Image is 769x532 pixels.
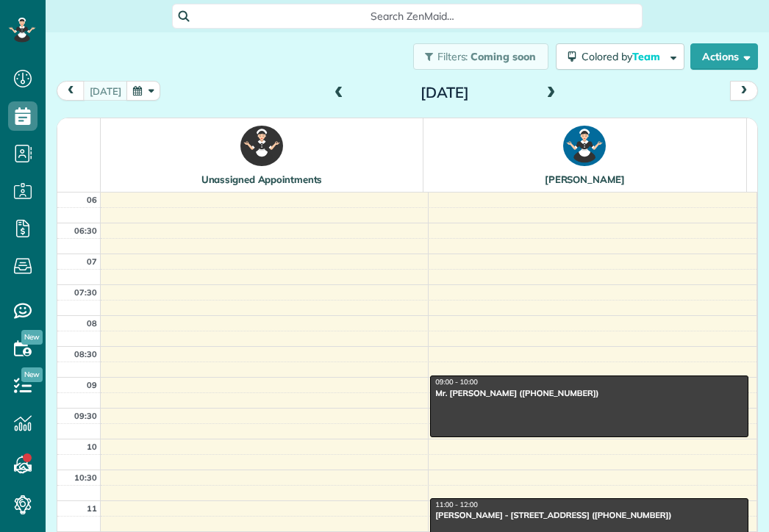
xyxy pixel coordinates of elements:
h2: [DATE] [353,85,537,101]
th: [PERSON_NAME] [423,118,746,192]
div: Mr. [PERSON_NAME] ([PHONE_NUMBER]) [434,388,744,398]
span: New [21,367,43,382]
span: 10 [87,442,97,452]
span: 10:30 [74,472,97,483]
span: Coming soon [471,50,537,63]
span: Filters: [437,50,468,63]
img: ! [240,126,283,166]
span: 11:00 - 12:00 [435,501,478,509]
button: Colored byTeam [556,43,684,70]
th: Unassigned Appointments [101,118,423,192]
button: next [730,81,758,101]
span: 09 [87,380,97,390]
img: CM [563,126,606,166]
span: 08:30 [74,349,97,359]
div: [PERSON_NAME] - [STREET_ADDRESS] ([PHONE_NUMBER]) [434,510,744,520]
span: 06 [87,195,97,205]
button: prev [57,81,85,101]
span: New [21,330,43,345]
span: 07:30 [74,287,97,298]
button: Actions [690,43,758,70]
span: 09:30 [74,411,97,421]
span: Colored by [582,50,665,63]
span: 11 [87,503,97,514]
span: 08 [87,318,97,328]
button: [DATE] [83,81,128,101]
span: 09:00 - 10:00 [435,378,478,387]
span: 06:30 [74,226,97,236]
span: 07 [87,256,97,267]
span: Team [632,50,662,63]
